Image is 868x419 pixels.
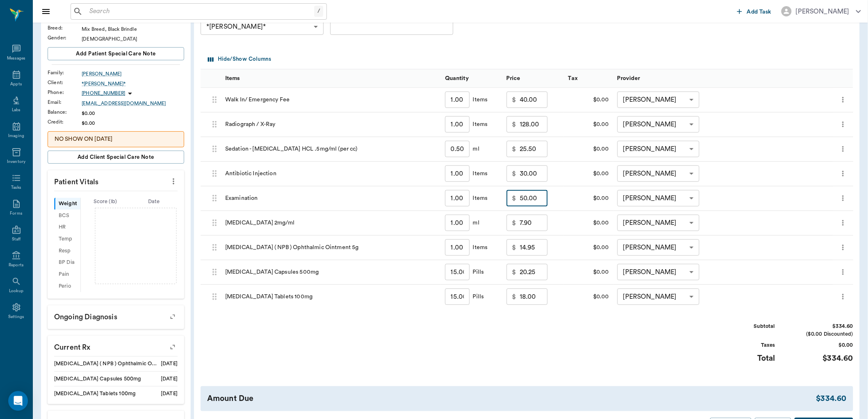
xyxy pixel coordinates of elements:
p: Patient Vitals [48,170,184,191]
div: [PERSON_NAME] [796,7,850,16]
div: Sedation - [MEDICAL_DATA] HCL .5mg/ml (per cc) [221,137,441,162]
div: Balance : [48,108,82,116]
input: 0.00 [520,92,548,108]
div: $0.00 [564,186,613,211]
p: NO SHOW ON [DATE] [55,135,177,144]
div: ($0.00 Discounted) [792,330,853,338]
div: Provider [617,67,640,90]
div: $334.60 [816,393,847,405]
div: Reports [9,262,24,268]
div: Quantity [441,69,503,87]
div: $0.00 [564,88,613,112]
button: [PERSON_NAME] [775,4,868,19]
div: BCS [54,210,80,222]
div: $0.00 [564,285,613,309]
div: Perio [54,280,80,292]
div: Resp [54,245,80,257]
div: *[PERSON_NAME]* [201,18,324,35]
p: $ [512,119,516,129]
div: Settings [8,314,25,320]
div: [PERSON_NAME] [617,264,699,280]
div: [DATE] [161,375,178,383]
div: Total [714,353,775,364]
div: Items [225,67,240,90]
div: ml [470,145,480,153]
div: Examination [221,186,441,211]
p: Current Rx [48,336,184,356]
div: Temp [54,233,80,245]
div: Family : [48,69,82,76]
button: more [837,265,849,279]
button: more [167,174,180,188]
div: [PERSON_NAME] [617,141,699,157]
div: Open Intercom Messenger [8,391,28,411]
div: Items [470,243,488,252]
div: Pain [54,268,80,280]
div: Phone : [48,89,82,96]
input: 0.00 [520,141,548,157]
div: $0.00 [564,236,613,260]
div: *[PERSON_NAME]* [82,80,184,87]
button: message [554,266,558,278]
div: Items [470,96,488,104]
div: Pills [470,268,484,276]
div: [MEDICAL_DATA] ( NPB ) Ophthalmic Ointment 5g [54,360,158,368]
input: Search [86,6,314,17]
div: HR [54,222,80,234]
span: Add client Special Care Note [78,153,154,162]
p: $ [512,193,516,203]
div: Lookup [9,288,23,294]
input: 0.00 [520,264,548,280]
a: [PERSON_NAME] [82,70,184,78]
div: Mix Breed, Black Brindle [82,25,184,33]
div: [MEDICAL_DATA] 2mg/ml [221,211,441,236]
div: $0.00 [82,110,184,117]
button: more [837,290,849,304]
button: more [837,240,849,254]
p: $ [512,169,516,179]
div: [PERSON_NAME] [617,215,699,231]
p: $ [512,292,516,302]
div: Tasks [11,185,21,191]
button: message [554,217,558,229]
div: Credit : [48,118,82,126]
span: Add patient Special Care Note [76,49,155,58]
div: Subtotal [714,323,775,330]
div: Appts [10,81,22,87]
div: [PERSON_NAME] [617,116,699,133]
p: $ [512,243,516,252]
div: ml [470,219,480,227]
div: Walk In/ Emergency Fee [221,88,441,112]
div: [MEDICAL_DATA] Tablets 100mg [54,390,135,398]
div: Weight [54,198,80,210]
div: [MEDICAL_DATA] ( NPB ) Ophthalmic Ointment 5g [221,236,441,260]
div: Date [130,198,178,206]
button: Add client Special Care Note [48,151,184,164]
a: [EMAIL_ADDRESS][DOMAIN_NAME] [82,100,184,107]
div: BP Dia [54,257,80,269]
div: Items [470,194,488,202]
button: more [837,191,849,205]
div: Items [221,69,441,87]
div: $0.00 [82,119,184,127]
div: [PERSON_NAME] [617,288,699,305]
div: Gender : [48,34,82,41]
input: 0.00 [520,116,548,133]
button: message [554,291,558,303]
button: more [837,167,849,181]
div: [MEDICAL_DATA] Capsules 500mg [54,375,141,383]
input: 0.00 [520,190,548,206]
div: Tax [568,67,578,90]
div: [DEMOGRAPHIC_DATA] [82,35,184,43]
div: Provider [613,69,833,87]
div: Antibiotic Injection [221,162,441,186]
div: $0.00 [564,162,613,186]
div: Price [507,67,521,90]
div: Radiograph / X-Ray [221,112,441,137]
p: $ [512,267,516,277]
div: Inventory [7,159,25,165]
div: Labs [12,107,21,113]
button: Add patient Special Care Note [48,47,184,60]
div: [PERSON_NAME] [617,190,699,206]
